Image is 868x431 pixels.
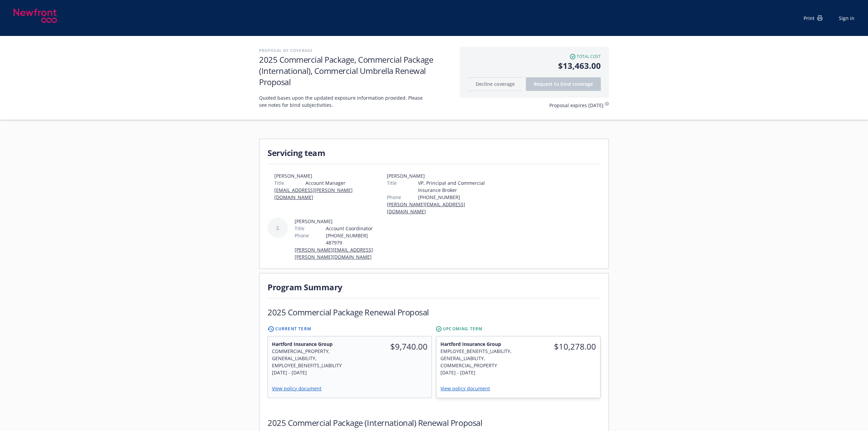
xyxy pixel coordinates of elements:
span: [PERSON_NAME] [274,172,377,179]
span: Account Manager [305,179,377,187]
span: [PHONE_NUMBER] 487979 [326,232,377,246]
span: Quoted bases upon the updated exposure information provided. Please see notes for bind subjectivi... [259,94,429,109]
span: [PHONE_NUMBER] [418,194,490,201]
a: [EMAIL_ADDRESS][PERSON_NAME][DOMAIN_NAME] [274,187,353,200]
h2: Proposal of coverage [259,47,453,54]
span: [PERSON_NAME] [387,172,490,179]
span: Account Coordinator [326,225,377,232]
a: Sign in [839,15,854,22]
div: EMPLOYEE_BENEFITS_LIABILITY, GENERAL_LIABILITY, COMMERCIAL_PROPERTY [440,348,514,369]
button: Request to bindcoverage [526,77,601,91]
span: VP, Principal and Commercial Insurance Broker [418,179,490,194]
span: Phone [387,194,401,201]
span: Hartford Insurance Group [440,340,514,348]
h1: 2025 Commercial Package Renewal Proposal [268,307,429,318]
span: Proposal expires [DATE] [549,102,604,109]
span: Title [274,179,284,187]
h1: 2025 Commercial Package (International) Renewal Proposal [268,417,482,428]
span: Decline coverage [476,81,515,87]
span: Title [295,225,304,232]
span: Total cost [577,54,601,60]
h1: Program Summary [268,281,600,293]
a: View policy document [440,385,495,392]
h1: Servicing team [268,147,600,158]
a: [PERSON_NAME][EMAIL_ADDRESS][DOMAIN_NAME] [387,201,465,215]
span: Request to bind [534,81,593,87]
div: [DATE] - [DATE] [272,369,346,376]
span: Upcoming Term [443,326,483,332]
div: [DATE] - [DATE] [440,369,514,376]
div: Print [804,15,823,22]
span: Current Term [275,326,311,332]
a: [PERSON_NAME][EMAIL_ADDRESS][PERSON_NAME][DOMAIN_NAME] [295,247,373,260]
span: Hartford Insurance Group [272,340,346,348]
span: $10,278.00 [522,340,596,353]
a: View policy document [272,385,327,392]
span: [PERSON_NAME] [295,218,377,225]
span: $13,463.00 [468,60,601,72]
div: COMMERCIAL_PROPERTY, GENERAL_LIABILITY, EMPLOYEE_BENEFITS_LIABILITY [272,348,346,369]
span: coverage [572,81,593,87]
h1: 2025 Commercial Package, Commercial Package (International), Commercial Umbrella Renewal Proposal [259,54,453,87]
span: $9,740.00 [354,340,428,353]
span: Phone [295,232,309,239]
button: Decline coverage [468,77,522,91]
span: Title [387,179,397,187]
